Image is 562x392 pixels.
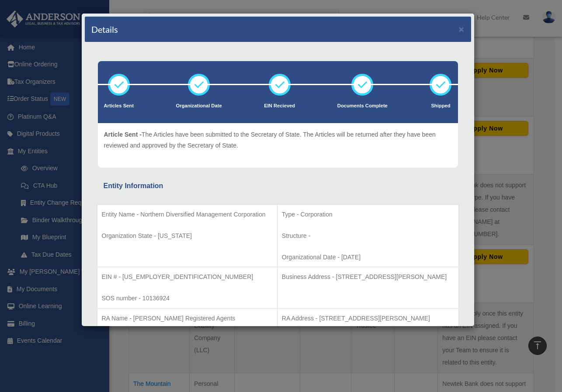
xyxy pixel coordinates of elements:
[102,293,273,304] p: SOS number - 10136924
[282,272,454,282] p: Business Address - [STREET_ADDRESS][PERSON_NAME]
[282,252,454,263] p: Organizational Date - [DATE]
[430,102,451,110] p: Shipped
[104,102,134,110] p: Articles Sent
[91,23,118,35] h4: Details
[176,102,222,110] p: Organizational Date
[104,129,452,151] p: The Articles have been submitted to the Secretary of State. The Articles will be returned after t...
[282,230,454,241] p: Structure -
[104,131,142,138] span: Article Sent -
[102,272,273,282] p: EIN # - [US_EMPLOYER_IDENTIFICATION_NUMBER]
[102,313,273,324] p: RA Name - [PERSON_NAME] Registered Agents
[282,209,454,220] p: Type - Corporation
[104,180,452,192] div: Entity Information
[102,209,273,220] p: Entity Name - Northern Diversified Management Corporation
[102,230,273,241] p: Organization State - [US_STATE]
[264,102,295,110] p: EIN Recieved
[459,24,465,34] button: ×
[282,313,454,324] p: RA Address - [STREET_ADDRESS][PERSON_NAME]
[337,102,388,110] p: Documents Complete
